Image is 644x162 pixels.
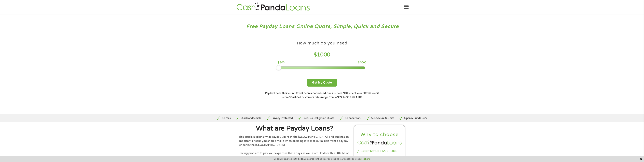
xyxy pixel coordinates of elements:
p: $ 200 [278,61,284,64]
p: Privacy Protected [271,116,293,120]
p: No paperwork [345,116,361,120]
h2: Why to choose [357,132,402,138]
h3: Free Payday Loans Online Quote, Simple, Quick and Secure [10,23,634,30]
h1: What are Payday Loans? [239,125,351,132]
strong: Payday Loans Online - All Credit Scores Considered [265,92,326,95]
p: Open & Funds 24/7 [404,116,427,120]
span: 1000 [317,52,330,58]
h4: $ [278,51,366,58]
li: We Search the Market for You [357,155,402,159]
li: Borrow between $200 - 3000 [357,149,402,153]
p: Having problem to pay your expenses these days as well as could do with a little bit of cash to l... [239,151,351,159]
p: Quick and Simple [241,116,261,120]
p: Free, No Obligation Quote [303,116,334,120]
a: click here. [360,158,370,160]
img: GetLoanNow Logo [236,2,311,12]
p: SSL Secure U.S site [371,116,394,120]
button: Get My Quote [307,79,337,87]
p: No fees [222,116,231,120]
span: By continuing to use this site, you agree to the use of cookies. To learn about cookies, [274,158,370,160]
strong: Our site does NOT affect your FICO ® credit score* [282,92,379,99]
h4: How much do you need [297,40,347,46]
strong: Qualified customers rates range from 4.95% to 35.95% APR¹ [290,96,362,99]
p: $ 3000 [358,61,366,64]
p: This article explains what payday Loans in the [GEOGRAPHIC_DATA], and outlines an important check... [239,135,351,147]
